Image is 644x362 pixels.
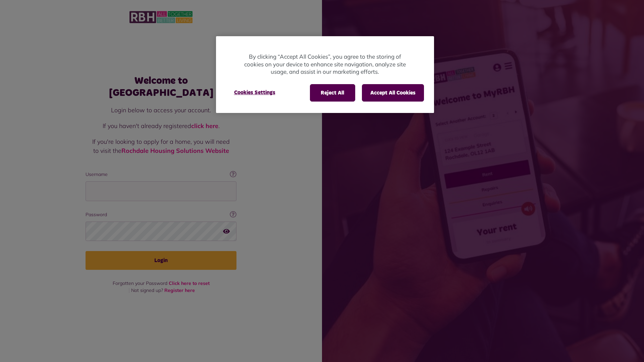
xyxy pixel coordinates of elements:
[243,53,407,76] p: By clicking “Accept All Cookies”, you agree to the storing of cookies on your device to enhance s...
[226,84,283,101] button: Cookies Settings
[216,36,434,113] div: Privacy
[310,84,355,102] button: Reject All
[216,36,434,113] div: Cookie banner
[362,84,424,102] button: Accept All Cookies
